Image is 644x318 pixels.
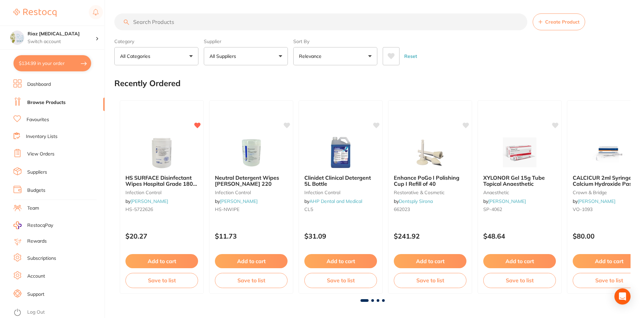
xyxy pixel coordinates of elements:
b: HS SURFACE Disinfectant Wipes Hospital Grade 180 Tub [125,175,198,187]
label: Sort By [293,38,377,44]
button: Add to cart [394,254,466,268]
input: Search Products [114,13,527,30]
b: XYLONOR Gel 15g Tube Topical Anaesthetic [483,175,556,187]
a: Account [27,273,45,280]
a: Dentsply Sirona [399,198,433,204]
a: Inventory Lists [26,133,58,140]
a: [PERSON_NAME] [578,198,615,204]
b: Neutral Detergent Wipes HENRY SCHEIN 220 [215,175,288,187]
small: infection control [215,190,288,195]
p: All Categories [120,53,153,60]
button: Log Out [13,307,103,318]
small: HS-NWIPE [215,207,288,212]
p: All Suppliers [210,53,239,60]
img: Neutral Detergent Wipes HENRY SCHEIN 220 [229,136,273,169]
a: Subscriptions [27,255,56,262]
button: All Categories [114,47,198,65]
a: AHP Dental and Medical [309,198,362,204]
small: anaesthetic [483,190,556,195]
a: Log Out [27,309,45,316]
button: Reset [402,47,419,65]
button: Add to cart [125,254,198,268]
label: Category [114,38,198,44]
div: Open Intercom Messenger [614,288,631,305]
a: Favourites [27,116,49,123]
button: Relevance [293,47,377,65]
button: Save to list [125,273,198,288]
label: Supplier [204,38,288,44]
a: Dashboard [27,81,51,88]
button: All Suppliers [204,47,288,65]
a: Suppliers [27,169,47,176]
p: Switch account [28,38,96,45]
b: Clinidet Clinical Detergent 5L Bottle [304,175,377,187]
p: $31.09 [304,232,377,240]
a: RestocqPay [13,221,53,229]
p: $241.92 [394,232,466,240]
a: Browse Products [27,99,66,106]
span: RestocqPay [27,222,53,229]
small: CL5 [304,207,377,212]
a: Budgets [27,187,45,194]
a: [PERSON_NAME] [130,198,168,204]
span: by [483,198,526,204]
a: View Orders [27,151,54,157]
button: Create Product [533,13,585,30]
p: $11.73 [215,232,288,240]
span: by [125,198,168,204]
button: Add to cart [304,254,377,268]
a: Support [27,291,44,298]
a: Rewards [27,238,47,245]
span: Create Product [545,19,579,25]
span: by [573,198,615,204]
small: infection control [125,190,198,195]
small: HS-5722626 [125,207,198,212]
small: 662023 [394,207,466,212]
h2: Recently Ordered [114,79,181,88]
button: Save to list [394,273,466,288]
img: Enhance PoGo I Polishing Cup I Refill of 40 [408,136,452,169]
button: Save to list [483,273,556,288]
p: Relevance [299,53,324,60]
span: by [394,198,433,204]
button: Save to list [304,273,377,288]
b: Enhance PoGo I Polishing Cup I Refill of 40 [394,175,466,187]
p: $48.64 [483,232,556,240]
a: Team [27,205,39,212]
button: $134.99 in your order [13,55,91,71]
img: HS SURFACE Disinfectant Wipes Hospital Grade 180 Tub [140,136,184,169]
a: [PERSON_NAME] [220,198,258,204]
img: Clinidet Clinical Detergent 5L Bottle [319,136,363,169]
img: Riaz Dental Surgery [10,31,24,44]
button: Add to cart [215,254,288,268]
img: RestocqPay [13,221,22,229]
h4: Riaz Dental Surgery [28,31,96,37]
span: by [304,198,362,204]
small: restorative & cosmetic [394,190,466,195]
img: Restocq Logo [13,9,56,17]
p: $20.27 [125,232,198,240]
a: [PERSON_NAME] [488,198,526,204]
img: CALCICUR 2ml Syringe Calcium Hydroxide Paste [587,136,631,169]
small: infection control [304,190,377,195]
img: XYLONOR Gel 15g Tube Topical Anaesthetic [498,136,541,169]
a: Restocq Logo [13,5,56,21]
button: Add to cart [483,254,556,268]
span: by [215,198,258,204]
button: Save to list [215,273,288,288]
small: SP-4062 [483,207,556,212]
